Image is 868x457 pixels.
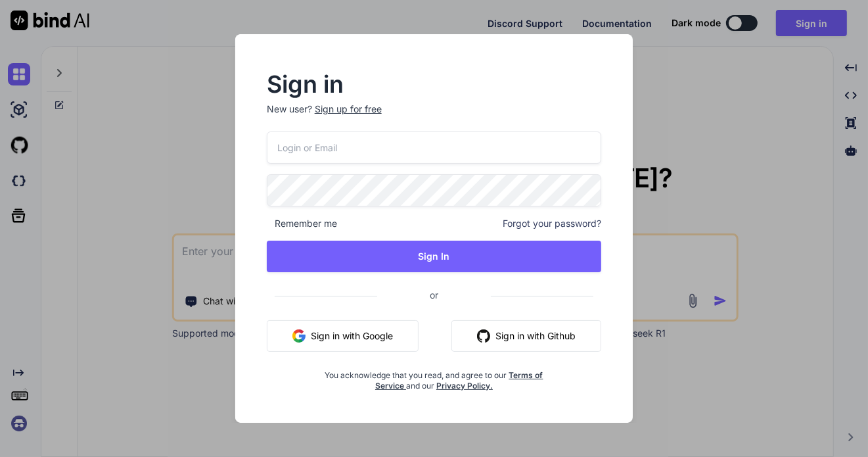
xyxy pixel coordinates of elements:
button: Sign In [267,241,602,272]
div: Sign up for free [315,103,382,116]
img: google [292,329,306,343]
span: Forgot your password? [503,217,601,230]
a: Privacy Policy. [436,381,493,391]
p: New user? [267,103,602,132]
h2: Sign in [267,74,602,95]
img: github [477,329,490,343]
span: or [377,279,491,311]
span: Remember me [267,217,337,230]
button: Sign in with Google [267,320,419,352]
input: Login or Email [267,132,602,164]
a: Terms of Service [375,370,543,391]
button: Sign in with Github [451,320,601,352]
div: You acknowledge that you read, and agree to our and our [323,362,546,391]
